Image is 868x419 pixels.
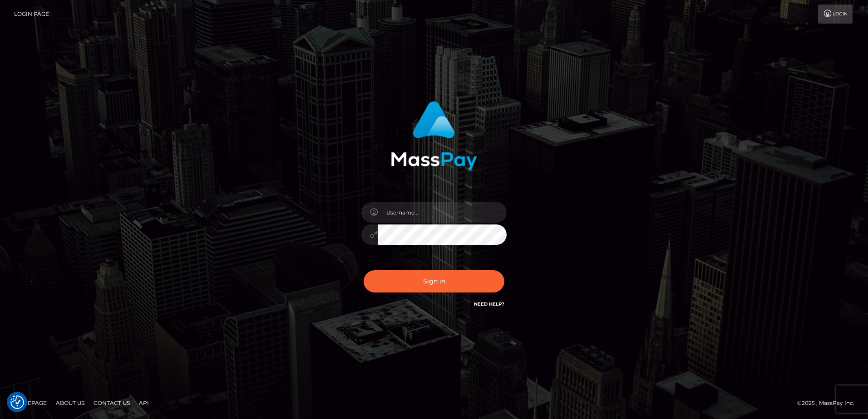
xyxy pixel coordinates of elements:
[364,270,504,292] button: Sign in
[10,395,24,409] button: Consent Preferences
[391,101,477,171] img: MassPay Login
[10,396,50,410] a: Homepage
[797,398,861,408] div: © 2025 , MassPay Inc.
[10,395,24,409] img: Revisit consent button
[90,396,133,410] a: Contact Us
[52,396,88,410] a: About Us
[474,301,504,307] a: Need Help?
[14,5,49,24] a: Login Page
[818,5,853,24] a: Login
[135,396,153,410] a: API
[378,202,507,223] input: Username...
